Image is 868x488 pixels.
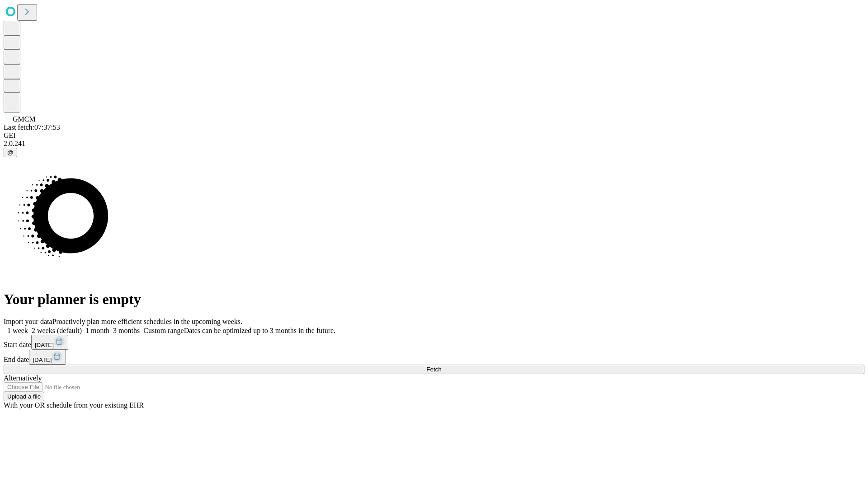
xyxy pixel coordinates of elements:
[31,335,68,350] button: [DATE]
[4,318,52,325] span: Import your data
[4,291,864,308] h1: Your planner is empty
[113,327,140,334] span: 3 months
[4,131,864,140] div: GEI
[426,366,441,373] span: Fetch
[4,148,17,157] button: @
[35,342,54,348] span: [DATE]
[4,335,864,350] div: Start date
[4,123,60,131] span: Last fetch: 07:37:53
[4,374,42,382] span: Alternatively
[4,401,144,409] span: With your OR schedule from your existing EHR
[7,327,28,334] span: 1 week
[4,140,864,148] div: 2.0.241
[4,350,864,365] div: End date
[52,318,242,325] span: Proactively plan more efficient schedules in the upcoming weeks.
[143,327,184,334] span: Custom range
[33,357,52,363] span: [DATE]
[184,327,335,334] span: Dates can be optimized up to 3 months in the future.
[4,392,44,401] button: Upload a file
[13,115,36,123] span: GMCM
[85,327,109,334] span: 1 month
[32,327,82,334] span: 2 weeks (default)
[7,149,14,156] span: @
[4,365,864,374] button: Fetch
[29,350,66,365] button: [DATE]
